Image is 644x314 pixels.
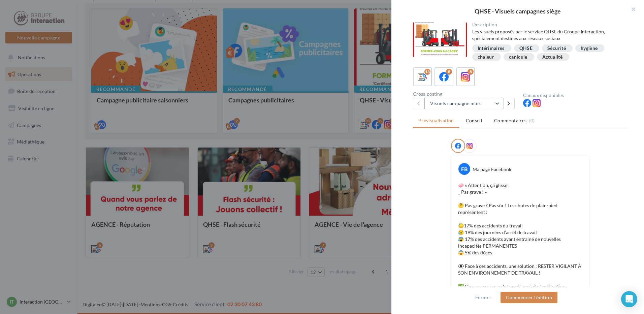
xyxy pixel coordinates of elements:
div: Description [472,22,623,27]
div: Cross-posting [413,92,518,96]
div: 13 [424,69,430,75]
div: hygiène [581,46,598,51]
div: 8 [446,69,452,75]
div: Canaux disponibles [523,93,628,98]
div: Ma page Facebook [473,166,511,173]
div: FB [458,163,470,175]
div: Intérimaires [478,46,505,51]
div: Les visuels proposés par le service QHSE du Groupe Interaction, spécialement destinés aux réseaux... [472,28,623,42]
button: Commencer l'édition [501,292,557,303]
button: Visuels campagne mars [424,98,503,109]
div: QHSE [519,46,533,51]
div: QHSE - Visuels campagnes siège [402,8,633,14]
div: canicule [509,55,527,60]
div: Actualité [542,55,562,60]
button: Fermer [473,293,494,302]
div: 8 [468,69,474,75]
span: Conseil [466,118,482,123]
div: Open Intercom Messenger [621,291,637,307]
div: Sécurité [547,46,566,51]
span: Commentaires [494,117,526,124]
span: (0) [529,118,535,123]
div: chaleur [478,55,494,60]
